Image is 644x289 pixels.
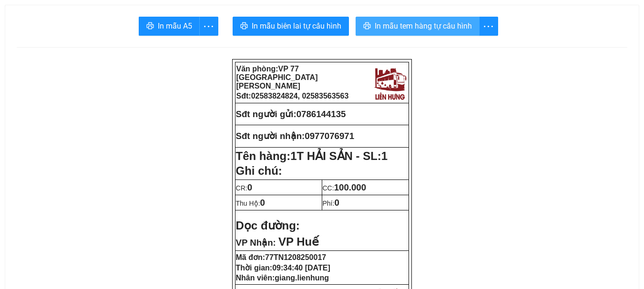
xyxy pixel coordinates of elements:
[247,182,252,192] span: 0
[252,20,341,32] span: In mẫu biên lai tự cấu hình
[356,17,480,36] button: printerIn mẫu tem hàng tự cấu hình
[381,149,388,162] span: 1
[236,219,300,232] strong: Dọc đường:
[236,149,388,162] strong: Tên hàng:
[139,17,200,36] button: printerIn mẫu A5
[334,182,366,192] span: 100.000
[236,65,318,90] strong: Văn phòng:
[240,22,248,31] span: printer
[236,253,327,261] strong: Mã đơn:
[146,22,154,31] span: printer
[236,109,296,119] strong: Sđt người gửi:
[480,20,498,32] span: more
[3,17,98,58] strong: VP: 77 [GEOGRAPHIC_DATA][PERSON_NAME][GEOGRAPHIC_DATA]
[200,20,218,32] span: more
[233,17,349,36] button: printerIn mẫu biên lai tự cấu hình
[39,62,104,72] strong: Phiếu gửi hàng
[278,235,319,248] span: VP Huế
[479,17,498,36] button: more
[236,92,349,100] strong: Sđt:
[375,20,472,32] span: In mẫu tem hàng tự cấu hình
[236,274,329,282] strong: Nhân viên:
[372,65,408,101] img: logo
[363,22,371,31] span: printer
[199,17,218,36] button: more
[236,164,282,177] span: Ghi chú:
[323,184,367,192] span: CC:
[102,12,140,51] img: logo
[275,274,329,282] span: giang.lienhung
[323,199,339,207] span: Phí:
[236,131,305,141] strong: Sđt người nhận:
[305,131,354,141] span: 0977076971
[236,184,253,192] span: CR:
[251,92,349,100] span: 02583824824, 02583563563
[290,149,388,162] span: 1T HẢI SẢN - SL:
[3,5,79,15] strong: Nhà xe Liên Hưng
[260,198,265,208] span: 0
[296,109,346,119] span: 0786144135
[236,264,330,272] strong: Thời gian:
[334,198,339,208] span: 0
[236,199,265,207] span: Thu Hộ:
[158,20,192,32] span: In mẫu A5
[236,238,276,248] span: VP Nhận:
[272,264,330,272] span: 09:34:40 [DATE]
[265,253,326,261] span: 77TN1208250017
[236,65,318,90] span: VP 77 [GEOGRAPHIC_DATA][PERSON_NAME]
